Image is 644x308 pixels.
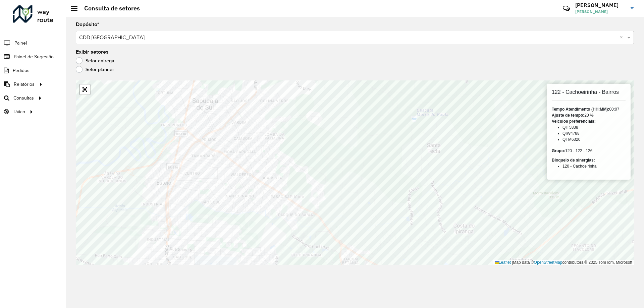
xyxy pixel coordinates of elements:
li: QIW4788 [562,130,626,136]
li: QTM6320 [562,136,626,142]
span: Painel de Sugestão [14,53,54,60]
a: OpenStreetMap [534,260,562,265]
span: Pedidos [13,67,30,74]
h2: Consulta de setores [77,5,140,12]
li: 120 - Cachoeirinha [562,163,626,169]
strong: Tempo Atendimento (HH:MM): [552,107,609,112]
label: Setor planner [76,66,114,73]
label: Exibir setores [76,48,109,56]
strong: Ajuste de tempo: [552,113,584,118]
div: 120 - 122 - 126 [552,148,626,154]
li: QIT5838 [562,124,626,130]
div: 20 % [552,112,626,118]
span: Painel [14,40,27,47]
div: Críticas? Dúvidas? Elogios? Sugestões? Entre em contato conosco! [483,2,553,20]
span: Clear all [620,34,626,42]
span: | [512,260,513,265]
div: 00:07 [552,106,626,112]
a: Contato Rápido [559,1,574,16]
span: Relatórios [14,81,35,88]
div: Map data © contributors,© 2025 TomTom, Microsoft [493,260,634,265]
h6: 122 - Cachoeirinha - Bairros [552,89,626,95]
strong: Veículos preferenciais: [552,119,596,124]
a: Leaflet [495,260,511,265]
span: Consultas [13,95,34,102]
span: Tático [13,108,25,115]
strong: Grupo: [552,148,565,153]
span: [PERSON_NAME] [575,9,626,15]
label: Setor entrega [76,57,114,64]
label: Depósito [76,20,99,28]
h3: [PERSON_NAME] [575,2,626,8]
strong: Bloqueio de sinergias: [552,158,595,163]
a: Abrir mapa em tela cheia [80,84,90,95]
